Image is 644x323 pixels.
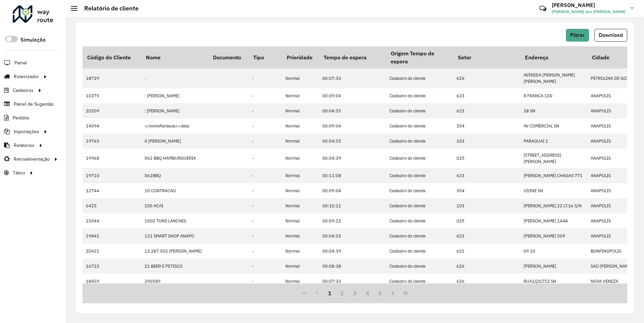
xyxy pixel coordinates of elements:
td: Cadastro do cliente [386,213,453,228]
td: 062BBQ [141,168,208,183]
td: - [249,88,282,103]
td: 13.287.502 [PERSON_NAME] [141,244,208,259]
td: 626 [453,259,520,274]
td: 062 BBQ HAMBURGUERIA [141,149,208,168]
td: Normal [282,103,319,118]
td: 14094 [83,118,141,133]
td: 623 [453,103,520,118]
td: Normal [282,274,319,289]
td: Normal [282,198,319,213]
span: Cadastros [13,87,34,94]
td: 6425 [83,198,141,213]
td: Cadastro do cliente [386,88,453,103]
td: - [249,68,282,88]
span: Filtrar [570,32,585,38]
td: AVENIDA [PERSON_NAME] [PERSON_NAME] [520,68,587,88]
button: Download [594,29,627,42]
td: 00:09:22 [319,213,386,228]
td: [PERSON_NAME] [520,259,587,274]
td: 19968 [83,149,141,168]
td: R FRANCA 100 [520,88,587,103]
td: 621 [453,244,520,259]
td: 626 [453,68,520,88]
td: Normal [282,213,319,228]
th: Endereço [520,46,587,68]
td: : [PERSON_NAME] [141,88,208,103]
h2: Relatório de cliente [77,5,139,12]
td: - [249,274,282,289]
td: 025 [453,213,520,228]
th: Tempo de espera [319,46,386,68]
span: Relatórios [14,142,35,149]
button: Next Page [386,287,399,300]
td: Normal [282,244,319,259]
button: 3 [348,287,361,300]
td: Normal [282,68,319,88]
td: 121 SMART SHOP ANAPO [141,228,208,244]
button: 4 [361,287,374,300]
td: Cadastro do cliente [386,103,453,118]
td: AV COMERCIAL SN [520,118,587,133]
td: 00:04:53 [319,228,386,244]
button: 2 [336,287,348,300]
td: 00:09:04 [319,88,386,103]
td: 00:08:38 [319,259,386,274]
td: 00:04:39 [319,149,386,168]
td: - [249,213,282,228]
td: [PERSON_NAME] CHAGAS 771 [520,168,587,183]
td: [PERSON_NAME].22 LT.16 S/N [520,198,587,213]
button: 5 [374,287,387,300]
td: 18729 [83,68,141,88]
td: - [249,103,282,118]
td: 00:09:04 [319,183,386,198]
td: 025 [453,149,520,168]
td: 16723 [83,259,141,274]
td: Normal [282,133,319,149]
td: Cadastro do cliente [386,259,453,274]
td: : [PERSON_NAME] [141,103,208,118]
td: 00:09:04 [319,118,386,133]
td: 19763 [83,133,141,149]
td: UDINE SN [520,183,587,198]
td: 12744 [83,183,141,198]
span: Importações [14,128,39,135]
td: - [249,259,282,274]
span: Painel [14,59,27,66]
td: 103 [453,133,520,149]
button: 1 [323,287,336,300]
td: Cadastro do cliente [386,244,453,259]
td: - [249,149,282,168]
td: 100 ACAI [141,198,208,213]
td: Cadastro do cliente [386,68,453,88]
td: 290589 [141,274,208,289]
th: Prioridade [282,46,319,68]
th: Nome [141,46,208,68]
td: Cadastro do cliente [386,133,453,149]
td: 00:07:33 [319,68,386,88]
td: 09 10 [520,244,587,259]
td: 623 [453,228,520,244]
td: . [141,68,208,88]
td: 00:10:11 [319,198,386,213]
td: 00:11:08 [319,168,386,183]
a: Contato Rápido [536,1,550,16]
td: 00:04:53 [319,133,386,149]
td: 21 BEER E PETISCO [141,259,208,274]
td: Cadastro do cliente [386,228,453,244]
td: [PERSON_NAME] 509 [520,228,587,244]
td: - [249,133,282,149]
td: Normal [282,168,319,183]
td: Normal [282,259,319,274]
td: 19841 [83,228,141,244]
td: Cadastro do cliente [386,183,453,198]
label: Simulação [20,36,46,44]
td: 103 [453,198,520,213]
td: Cadastro do cliente [386,198,453,213]
span: Download [599,32,623,38]
td: [STREET_ADDRESS][PERSON_NAME] [520,149,587,168]
td: - [249,244,282,259]
th: Tipo [249,46,282,68]
td: 20209 [83,103,141,118]
td: Normal [282,228,319,244]
button: Last Page [399,287,412,300]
